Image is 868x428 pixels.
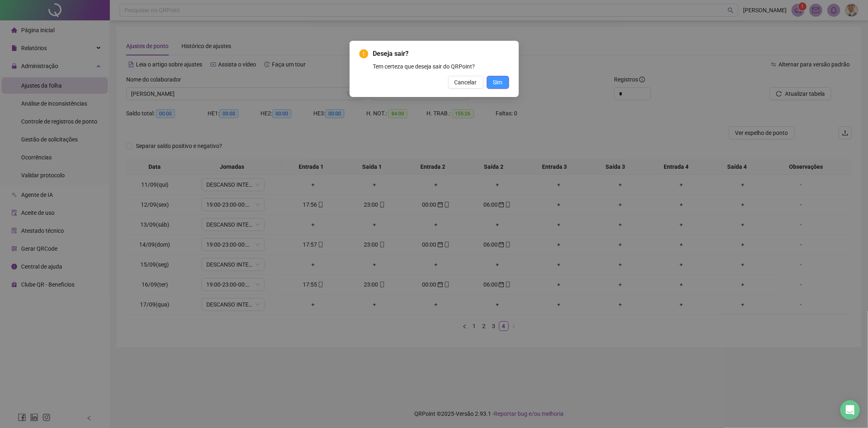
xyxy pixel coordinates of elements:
span: Deseja sair? [373,49,509,59]
div: Open Intercom Messenger [840,400,860,420]
button: Sim [487,76,509,89]
span: Sim [493,78,503,87]
div: Tem certeza que deseja sair do QRPoint? [373,62,509,71]
button: Cancelar [448,76,483,89]
span: Cancelar [455,78,477,87]
span: exclamation-circle [359,49,368,58]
